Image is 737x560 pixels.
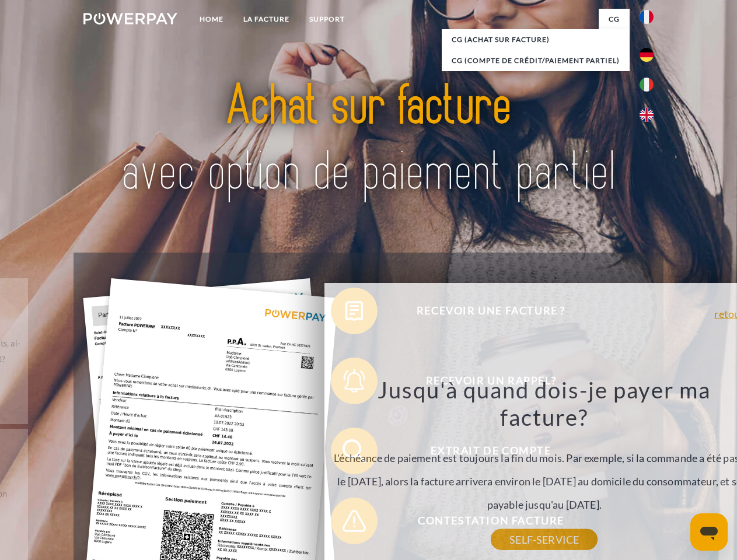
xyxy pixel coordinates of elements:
a: CG [599,9,630,30]
a: CG (Compte de crédit/paiement partiel) [442,50,630,71]
img: en [640,108,654,122]
a: SELF-SERVICE [491,529,598,550]
img: logo-powerpay-white.svg [83,13,177,24]
a: LA FACTURE [233,9,299,30]
a: Home [190,9,233,30]
a: Support [299,9,355,30]
img: fr [640,10,654,24]
img: title-powerpay_fr.svg [111,56,626,223]
a: CG (achat sur facture) [442,29,630,50]
iframe: Bouton de lancement de la fenêtre de messagerie [690,513,728,551]
img: de [640,48,654,62]
img: it [640,78,654,92]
